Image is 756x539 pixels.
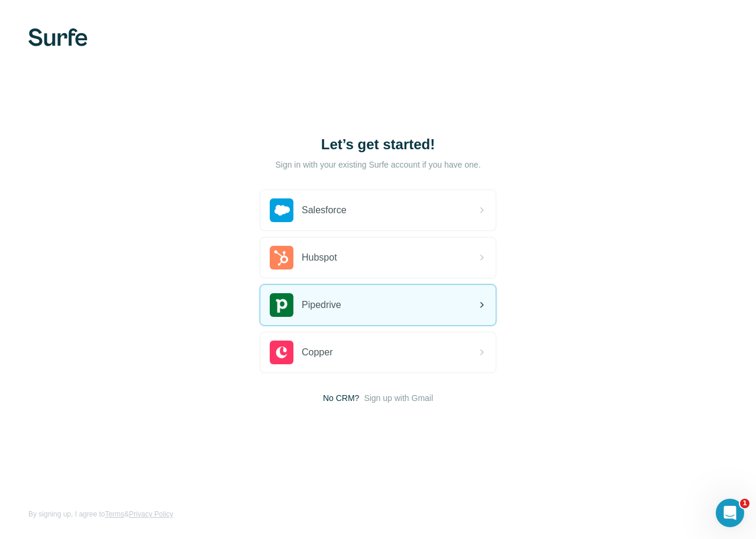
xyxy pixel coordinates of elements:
span: Hubspot [302,251,337,265]
span: 1 [740,499,749,508]
span: By signing up, I agree to & [28,509,173,519]
h1: Let’s get started! [260,135,496,154]
a: Terms [105,510,124,518]
iframe: Intercom live chat [716,499,744,527]
span: No CRM? [323,392,359,404]
span: Pipedrive [302,298,341,312]
img: hubspot's logo [270,246,293,269]
p: Sign in with your existing Surfe account if you have one. [275,159,480,171]
span: Copper [302,345,332,360]
span: Salesforce [302,203,347,217]
button: Sign up with Gmail [364,392,433,404]
a: Privacy Policy [129,510,173,518]
img: Surfe's logo [28,28,88,46]
img: copper's logo [270,341,293,364]
img: pipedrive's logo [270,293,293,317]
img: salesforce's logo [270,198,293,222]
